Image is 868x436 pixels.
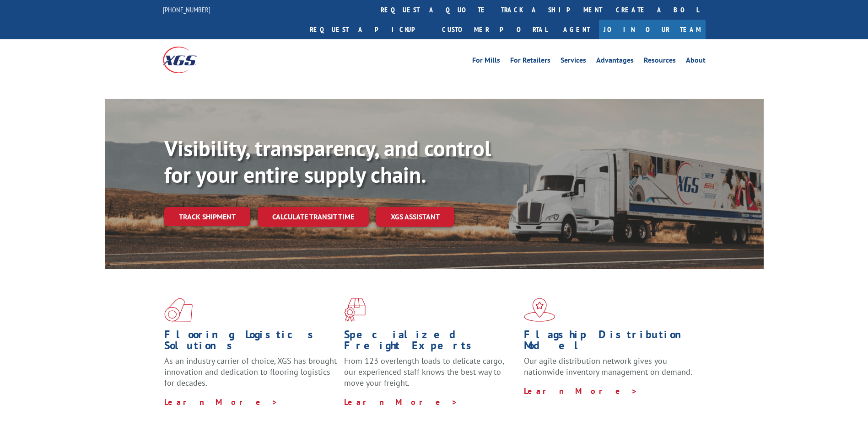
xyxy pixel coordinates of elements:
span: As an industry carrier of choice, XGS has brought innovation and dedication to flooring logistics... [164,356,337,388]
a: Calculate transit time [258,207,369,227]
span: Our agile distribution network gives you nationwide inventory management on demand. [524,356,692,377]
a: Track shipment [164,207,250,226]
a: Request a pickup [303,20,435,39]
h1: Flagship Distribution Model [524,329,697,356]
img: xgs-icon-total-supply-chain-intelligence-red [164,298,193,322]
a: Advantages [596,57,634,67]
p: From 123 overlength loads to delicate cargo, our experienced staff knows the best way to move you... [344,356,517,396]
a: XGS ASSISTANT [376,207,454,227]
h1: Flooring Logistics Solutions [164,329,337,356]
img: xgs-icon-focused-on-flooring-red [344,298,366,322]
a: Resources [644,57,676,67]
b: Visibility, transparency, and control for your entire supply chain. [164,134,491,189]
a: Services [561,57,586,67]
a: Agent [554,20,599,39]
a: Learn More > [524,386,638,396]
a: Customer Portal [435,20,554,39]
a: For Mills [472,57,500,67]
a: [PHONE_NUMBER] [163,5,210,14]
img: xgs-icon-flagship-distribution-model-red [524,298,555,322]
a: Learn More > [344,397,458,407]
h1: Specialized Freight Experts [344,329,517,356]
a: Join Our Team [599,20,706,39]
a: Learn More > [164,397,278,407]
a: For Retailers [510,57,550,67]
a: About [686,57,706,67]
